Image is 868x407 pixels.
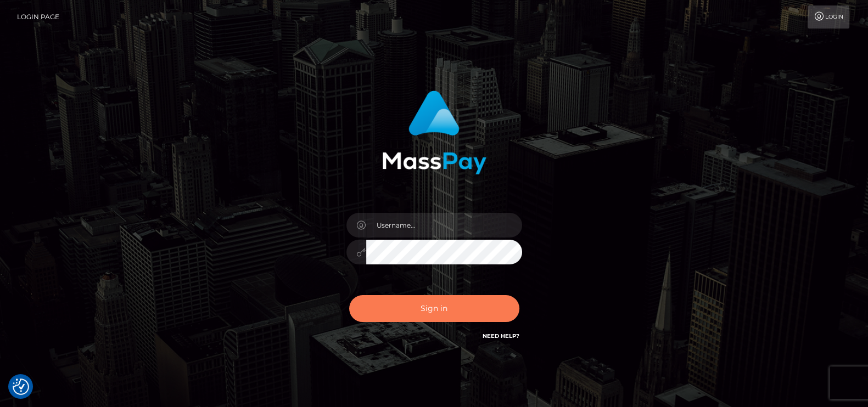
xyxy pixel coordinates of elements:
button: Sign in [349,295,519,322]
button: Consent Preferences [13,378,29,395]
img: Revisit consent button [13,378,29,395]
a: Need Help? [483,332,519,340]
a: Login Page [17,5,59,29]
img: MassPay Login [382,91,486,174]
a: Login [808,5,849,29]
input: Username... [366,213,522,238]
